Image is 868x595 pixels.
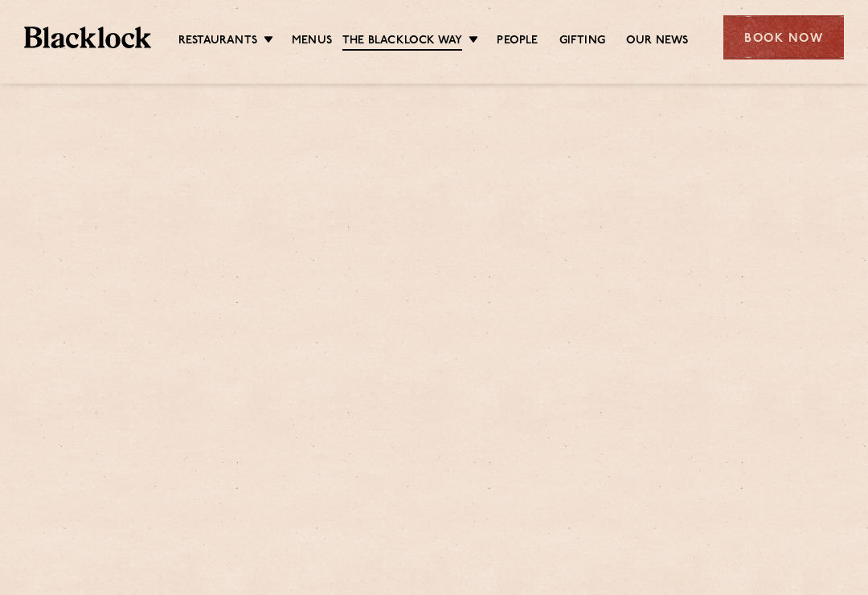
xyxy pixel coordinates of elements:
a: People [497,33,538,49]
a: The Blacklock Way [342,33,462,51]
div: Book Now [723,15,844,59]
img: BL_Textured_Logo-footer-cropped.svg [24,27,151,48]
a: Menus [292,33,332,49]
a: Our News [626,33,689,49]
a: Gifting [559,33,605,49]
a: Restaurants [178,33,257,49]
